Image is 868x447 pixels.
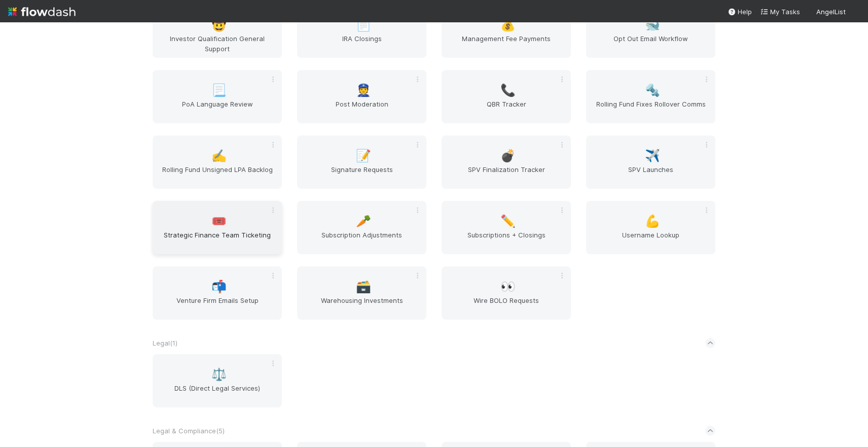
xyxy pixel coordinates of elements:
a: 💪Username Lookup [586,201,715,254]
a: 📄IRA Closings [297,5,426,58]
span: My Tasks [760,8,800,16]
span: 💣 [500,149,516,162]
span: 🥕 [356,215,371,228]
a: 🥕Subscription Adjustments [297,201,426,254]
span: Rolling Fund Fixes Rollover Comms [590,99,711,119]
span: 🎟️ [211,215,227,228]
span: Legal ( 1 ) [153,339,177,347]
a: 🔩Rolling Fund Fixes Rollover Comms [586,70,715,123]
img: logo-inverted-e16ddd16eac7371096b0.svg [8,3,76,20]
span: Legal & Compliance ( 5 ) [153,427,225,435]
span: 📬 [211,280,227,293]
a: 🎟️Strategic Finance Team Ticketing [153,201,282,254]
span: 🗃️ [356,280,371,293]
a: ✍️Rolling Fund Unsigned LPA Backlog [153,135,282,189]
a: 🗃️Warehousing Investments [297,266,426,320]
span: 📃 [211,84,227,97]
span: Investor Qualification General Support [157,33,278,54]
span: Strategic Finance Team Ticketing [157,230,278,250]
span: Username Lookup [590,230,711,250]
span: 📝 [356,149,371,162]
span: 💪 [645,215,660,228]
span: Venture Firm Emails Setup [157,295,278,316]
span: ✍️ [211,149,227,162]
span: 👀 [500,280,516,293]
span: Wire BOLO Requests [446,295,567,316]
a: 📝Signature Requests [297,135,426,189]
span: ⚖️ [211,368,227,381]
span: Opt Out Email Workflow [590,33,711,54]
a: 💣SPV Finalization Tracker [442,135,571,189]
span: AngelList [816,8,846,16]
span: Subscriptions + Closings [446,230,567,250]
span: Subscription Adjustments [301,230,422,250]
img: avatar_ac990a78-52d7-40f8-b1fe-cbbd1cda261e.png [850,7,860,17]
span: 📄 [356,18,371,31]
span: 👮 [356,84,371,97]
span: ✈️ [645,149,660,162]
span: SPV Launches [590,164,711,185]
a: 📞QBR Tracker [442,70,571,123]
a: 👀Wire BOLO Requests [442,266,571,320]
a: 🐋Opt Out Email Workflow [586,5,715,58]
a: My Tasks [760,7,800,17]
span: Management Fee Payments [446,33,567,54]
span: QBR Tracker [446,99,567,119]
div: Help [728,7,752,17]
a: 💰Management Fee Payments [442,5,571,58]
a: 📃PoA Language Review [153,70,282,123]
a: 🤠Investor Qualification General Support [153,5,282,58]
span: Post Moderation [301,99,422,119]
span: 💰 [500,18,516,31]
a: ⚖️DLS (Direct Legal Services) [153,354,282,407]
span: IRA Closings [301,33,422,54]
span: Rolling Fund Unsigned LPA Backlog [157,164,278,185]
span: Warehousing Investments [301,295,422,316]
span: DLS (Direct Legal Services) [157,383,278,403]
a: ✈️SPV Launches [586,135,715,189]
span: SPV Finalization Tracker [446,164,567,185]
a: ✏️Subscriptions + Closings [442,201,571,254]
span: PoA Language Review [157,99,278,119]
span: 🔩 [645,84,660,97]
span: Signature Requests [301,164,422,185]
span: ✏️ [500,215,516,228]
a: 📬Venture Firm Emails Setup [153,266,282,320]
a: 👮Post Moderation [297,70,426,123]
span: 🐋 [645,18,660,31]
span: 🤠 [211,18,227,31]
span: 📞 [500,84,516,97]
